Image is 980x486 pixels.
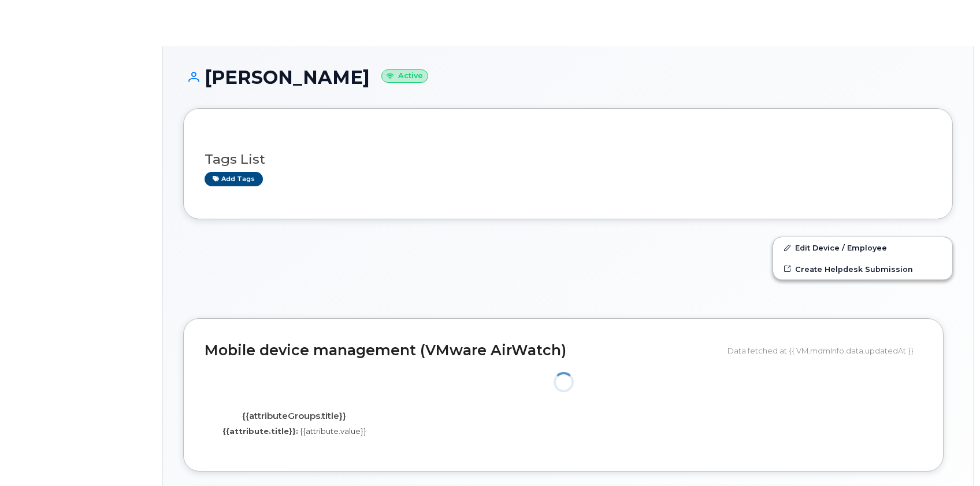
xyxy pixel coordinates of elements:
a: Add tags [205,172,263,186]
a: Create Helpdesk Submission [773,259,952,279]
h4: {{attributeGroups.title}} [213,411,376,421]
span: {{attribute.value}} [300,426,366,436]
h3: Tags List [205,152,931,167]
a: Edit Device / Employee [773,237,952,258]
h1: [PERSON_NAME] [183,67,953,87]
div: Data fetched at {{ VM.mdmInfo.data.updatedAt }} [727,340,922,362]
small: Active [381,69,428,83]
h2: Mobile device management (VMware AirWatch) [205,343,719,359]
label: {{attribute.title}}: [222,426,298,437]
